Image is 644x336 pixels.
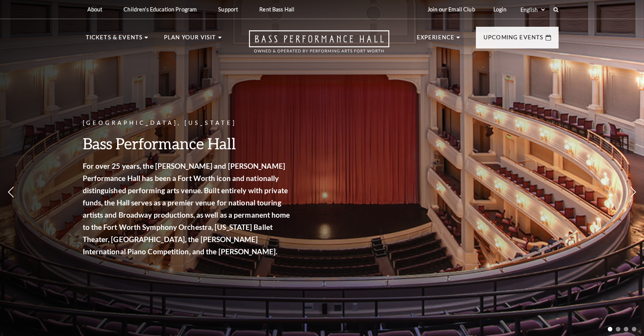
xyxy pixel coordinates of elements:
select: Select: [519,6,546,13]
p: Experience [417,33,455,47]
strong: For over 25 years, the [PERSON_NAME] and [PERSON_NAME] Performance Hall has been a Fort Worth ico... [83,162,290,256]
p: Children's Education Program [124,6,197,13]
p: Tickets & Events [86,33,143,47]
p: Upcoming Events [483,33,544,47]
h3: Bass Performance Hall [83,134,292,153]
p: [GEOGRAPHIC_DATA], [US_STATE] [83,118,292,128]
p: About [87,6,103,13]
p: Support [218,6,238,13]
p: Plan Your Visit [164,33,216,47]
p: Rent Bass Hall [259,6,294,13]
